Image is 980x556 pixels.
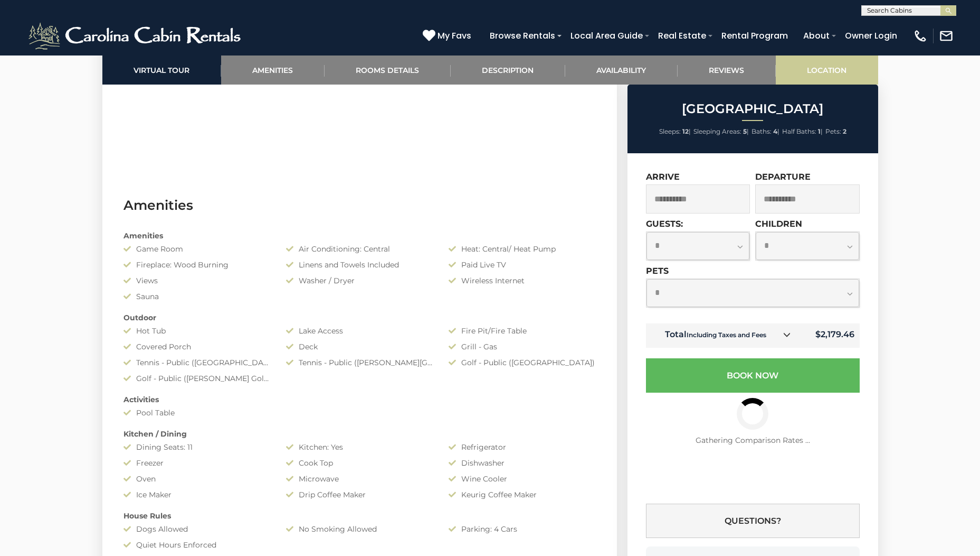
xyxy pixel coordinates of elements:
[437,29,471,42] span: My Favs
[843,127,846,135] strong: 2
[116,442,278,452] div: Dining Seats: 11
[116,357,278,368] div: Tennis - Public ([GEOGRAPHIC_DATA])
[743,127,747,135] strong: 5
[116,260,278,270] div: Fireplace: Wood Burning
[441,474,603,484] div: Wine Cooler
[116,341,278,352] div: Covered Porch
[782,127,816,135] span: Half Baths:
[646,358,860,393] button: Book Now
[565,55,678,85] a: Availability
[278,244,441,254] div: Air Conditioning: Central
[678,55,776,85] a: Reviews
[751,125,779,138] li: |
[123,196,596,215] h3: Amenities
[441,442,603,452] div: Refrigerator
[825,127,841,135] span: Pets:
[278,458,441,468] div: Cook Top
[441,260,603,270] div: Paid Live TV
[221,55,325,85] a: Amenities
[646,323,799,348] td: Total
[782,125,823,138] li: |
[116,326,278,336] div: Hot Tub
[116,474,278,484] div: Oven
[799,323,860,348] td: $2,179.46
[773,127,777,135] strong: 4
[325,55,451,85] a: Rooms Details
[278,474,441,484] div: Microwave
[278,326,441,336] div: Lake Access
[441,357,603,368] div: Golf - Public ([GEOGRAPHIC_DATA])
[278,357,441,368] div: Tennis - Public ([PERSON_NAME][GEOGRAPHIC_DATA])
[913,29,928,43] img: phone-regular-white.png
[441,244,603,254] div: Heat: Central/ Heat Pump
[116,407,278,418] div: Pool Table
[441,458,603,468] div: Dishwasher
[693,127,741,135] span: Sleeping Areas:
[116,230,604,241] div: Amenities
[441,524,603,534] div: Parking: 4 Cars
[116,394,604,405] div: Activities
[116,511,604,521] div: House Rules
[116,275,278,286] div: Views
[630,102,876,116] h2: [GEOGRAPHIC_DATA]
[278,260,441,270] div: Linens and Towels Included
[441,275,603,286] div: Wireless Internet
[26,20,245,52] img: White-1-2.png
[116,489,278,500] div: Ice Maker
[116,291,278,302] div: Sauna
[116,312,604,323] div: Outdoor
[423,29,474,43] a: My Favs
[278,442,441,452] div: Kitchen: Yes
[116,244,278,254] div: Game Room
[116,524,278,534] div: Dogs Allowed
[840,26,902,45] a: Owner Login
[755,219,802,229] label: Children
[818,127,821,135] strong: 1
[687,331,766,339] small: Including Taxes and Fees
[693,125,749,138] li: |
[116,429,604,439] div: Kitchen / Dining
[798,26,835,45] a: About
[776,55,878,85] a: Location
[278,275,441,286] div: Washer / Dryer
[682,127,689,135] strong: 12
[646,266,669,276] label: Pets
[646,504,860,538] button: Questions?
[659,127,681,135] span: Sleeps:
[116,458,278,468] div: Freezer
[646,219,683,229] label: Guests:
[278,524,441,534] div: No Smoking Allowed
[102,55,221,85] a: Virtual Tour
[484,26,560,45] a: Browse Rentals
[441,326,603,336] div: Fire Pit/Fire Table
[646,172,680,182] label: Arrive
[755,172,811,182] label: Departure
[451,55,565,85] a: Description
[653,26,711,45] a: Real Estate
[696,435,810,445] span: Gathering Comparison Rates ...
[278,489,441,500] div: Drip Coffee Maker
[278,341,441,352] div: Deck
[441,489,603,500] div: Keurig Coffee Maker
[716,26,793,45] a: Rental Program
[116,540,278,550] div: Quiet Hours Enforced
[939,29,954,43] img: mail-regular-white.png
[751,127,772,135] span: Baths:
[441,341,603,352] div: Grill - Gas
[659,125,691,138] li: |
[565,26,648,45] a: Local Area Guide
[116,373,278,384] div: Golf - Public ([PERSON_NAME] Golf Club)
